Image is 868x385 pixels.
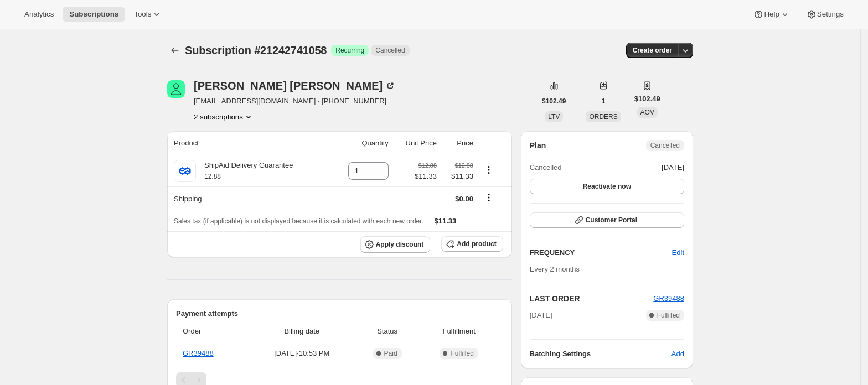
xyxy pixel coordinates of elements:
small: $12.88 [418,162,437,169]
span: Settings [817,10,844,19]
span: Customer Portal [586,216,637,225]
h6: Batching Settings [530,348,671,360]
a: GR39488 [183,349,214,357]
span: $11.33 [415,171,437,182]
span: $102.49 [634,93,660,105]
span: $11.33 [435,217,457,225]
button: Help [746,7,797,22]
button: Reactivate now [530,179,684,194]
span: Help [764,10,779,19]
span: Add product [457,240,496,248]
th: Product [167,131,332,155]
button: 1 [595,93,612,109]
button: Tools [127,7,169,22]
span: Reactivate now [583,182,631,191]
span: Add [671,348,684,360]
span: LTV [548,113,560,121]
img: product img [174,160,196,182]
button: GR39488 [653,293,684,304]
button: Analytics [18,7,60,22]
button: Add product [441,236,503,252]
span: Apply discount [376,240,424,249]
a: GR39488 [653,294,684,303]
small: $12.88 [455,162,473,169]
span: Subscription #21242741058 [185,44,327,56]
button: Apply discount [360,236,431,253]
span: [DATE] [662,162,684,173]
span: Billing date [251,326,353,337]
button: Shipping actions [480,191,498,204]
span: Cancelled [650,141,680,150]
span: 1 [602,97,606,106]
span: [EMAIL_ADDRESS][DOMAIN_NAME] · [PHONE_NUMBER] [194,96,396,107]
span: Cancelled [530,162,562,173]
h2: Plan [530,140,546,151]
span: $102.49 [542,97,566,106]
button: Add [665,345,691,363]
span: Fulfilled [451,349,473,358]
span: $11.33 [443,171,473,182]
span: [DATE] · 10:53 PM [251,348,353,359]
span: Status [360,326,415,337]
button: Customer Portal [530,212,684,228]
span: AOV [640,108,654,116]
span: $0.00 [455,195,473,203]
th: Unit Price [392,131,440,155]
small: 12.88 [204,173,221,180]
button: Settings [799,7,850,22]
th: Order [176,319,247,344]
span: Recurring [335,46,364,55]
button: $102.49 [535,93,572,109]
th: Quantity [332,131,391,155]
button: Product actions [194,111,254,122]
span: Sales tax (if applicable) is not displayed because it is calculated with each new order. [174,217,423,225]
div: [PERSON_NAME] [PERSON_NAME] [194,80,396,91]
span: Edit [672,247,684,258]
h2: Payment attempts [176,308,503,319]
span: Tools [134,10,151,19]
span: Subscriptions [69,10,118,19]
span: Fulfillment [422,326,497,337]
span: Every 2 months [530,265,580,273]
th: Price [440,131,477,155]
h2: LAST ORDER [530,293,654,304]
span: Analytics [24,10,54,19]
th: Shipping [167,186,332,211]
button: Create order [626,43,679,58]
span: Gloria Padilla [167,80,185,98]
button: Subscriptions [63,7,125,22]
h2: FREQUENCY [530,247,672,258]
span: Paid [384,349,397,358]
span: Fulfilled [657,311,680,320]
button: Product actions [480,164,498,176]
div: ShipAid Delivery Guarantee [196,160,293,182]
button: Edit [665,244,691,262]
span: [DATE] [530,310,552,321]
span: Cancelled [375,46,405,55]
button: Subscriptions [167,43,183,58]
span: Create order [633,46,672,55]
span: ORDERS [589,113,617,121]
